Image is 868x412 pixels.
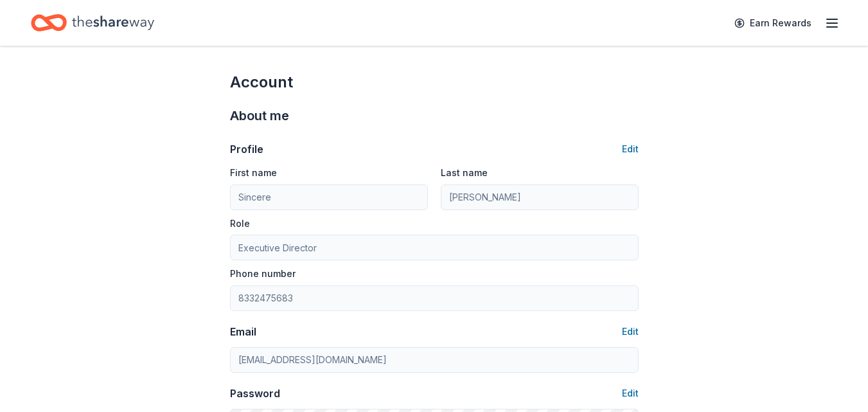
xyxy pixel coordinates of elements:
label: Role [230,217,250,230]
div: Email [230,324,256,339]
label: Last name [441,166,488,179]
button: Edit [622,141,639,157]
button: Edit [622,324,639,339]
div: Account [230,72,639,93]
div: Profile [230,141,263,157]
label: First name [230,166,277,179]
button: Edit [622,386,639,401]
div: About me [230,105,639,126]
a: Earn Rewards [727,12,819,35]
div: Password [230,386,280,401]
a: Home [31,8,154,38]
label: Phone number [230,267,296,280]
